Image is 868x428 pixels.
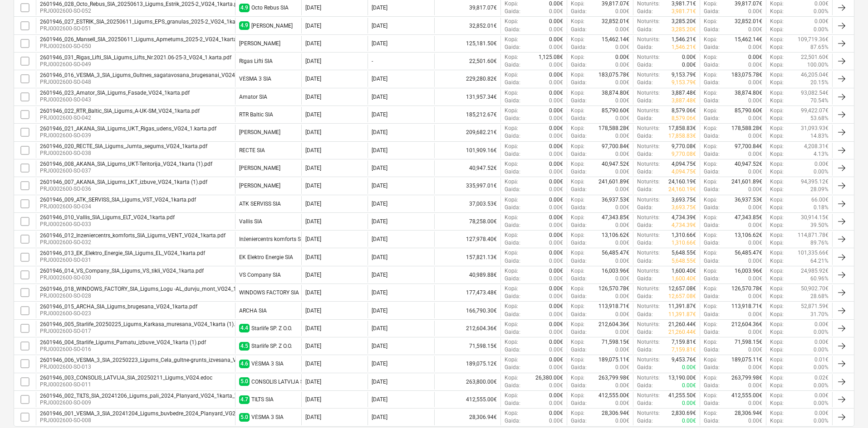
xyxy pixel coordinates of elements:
[682,53,696,61] p: 0.00€
[40,36,246,43] div: 2601946_026_Mansell_SIA_20250611_Ligums_Apmetums_2025-2_VG24_1karta.pdf
[770,143,784,150] p: Kopā :
[770,178,784,186] p: Kopā :
[672,36,696,43] p: 1,546.21€
[615,53,629,61] p: 0.00€
[434,196,500,212] div: 37,003.53€
[810,132,829,140] p: 14.83%
[682,61,696,69] p: 0.00€
[637,178,659,186] p: Noturēts :
[810,79,829,87] p: 20.15%
[549,8,563,15] p: 0.00€
[434,125,500,140] div: 209,682.21€
[637,36,659,43] p: Noturēts :
[434,303,500,318] div: 166,790.30€
[637,186,653,193] p: Gaida :
[704,43,720,51] p: Gaida :
[598,71,629,79] p: 183,075.78€
[615,115,629,122] p: 0.00€
[704,53,717,61] p: Kopā :
[814,160,829,168] p: 0.00€
[505,89,518,97] p: Kopā :
[814,26,829,34] p: 0.00%
[598,125,629,132] p: 178,588.28€
[637,61,653,69] p: Gaida :
[434,214,500,229] div: 78,258.00€
[770,8,784,15] p: Kopā :
[637,8,653,15] p: Gaida :
[704,132,720,140] p: Gaida :
[770,125,784,132] p: Kopā :
[748,53,762,61] p: 0.00€
[637,168,653,176] p: Gaida :
[814,18,829,25] p: 0.00€
[505,132,520,140] p: Gaida :
[615,26,629,34] p: 0.00€
[549,107,563,115] p: 0.00€
[372,5,387,11] div: [DATE]
[434,53,500,69] div: 22,501.60€
[615,132,629,140] p: 0.00€
[571,178,584,186] p: Kopā :
[434,36,500,51] div: 125,181.50€
[434,71,500,87] div: 229,280.82€
[602,143,629,150] p: 97,700.84€
[239,147,265,154] div: RECTE SIA
[770,61,784,69] p: Kopā :
[40,179,207,185] div: 2601946_007_AKANA_SIA_Ligums_LKT_izbuve_VG24_1karta (1).pdf
[372,183,387,189] div: [DATE]
[549,43,563,51] p: 0.00€
[814,168,829,176] p: 0.00%
[798,36,829,43] p: 109,719.36€
[672,107,696,115] p: 8,579.06€
[505,186,520,193] p: Gaida :
[539,53,563,61] p: 1,125.08€
[602,18,629,25] p: 32,852.01€
[434,249,500,264] div: 157,821.13€
[40,185,207,193] p: PRJ0002600-SO-036
[748,8,762,15] p: 0.00€
[434,392,500,407] div: 412,555.00€
[735,18,762,25] p: 32,852.01€
[672,143,696,150] p: 9,770.08€
[704,97,720,105] p: Gaida :
[704,168,720,176] p: Gaida :
[770,115,784,122] p: Kopā :
[571,186,587,193] p: Gaida :
[305,183,321,189] div: [DATE]
[505,160,518,168] p: Kopā :
[40,43,246,50] p: PRJ0002600-SO-050
[505,43,520,51] p: Gaida :
[571,196,584,204] p: Kopā :
[571,79,587,87] p: Gaida :
[434,356,500,371] div: 189,075.12€
[748,168,762,176] p: 0.00€
[668,132,696,140] p: 17,858.83€
[748,79,762,87] p: 0.00€
[748,132,762,140] p: 0.00€
[810,43,829,51] p: 87.65%
[505,71,518,79] p: Kopā :
[434,89,500,105] div: 131,957.34€
[637,79,653,87] p: Gaida :
[305,23,321,29] div: [DATE]
[704,150,720,158] p: Gaida :
[672,43,696,51] p: 1,546.21€
[637,132,653,140] p: Gaida :
[637,18,659,25] p: Noturēts :
[372,147,387,154] div: [DATE]
[637,107,659,115] p: Noturēts :
[40,108,200,114] div: 2601946_022_RTR_Baltic_SIA_Ligums_A-UK-SM_VG24_1karta.pdf
[704,89,717,97] p: Kopā :
[305,40,321,47] div: [DATE]
[770,160,784,168] p: Kopā :
[637,196,659,204] p: Noturēts :
[434,143,500,158] div: 101,909.16€
[801,71,829,79] p: 46,205.04€
[40,19,252,25] div: 2601946_027_ESTRIK_SIA_20250611_Ligums_EPS_granulas_2025-2_VG24_1karta.pdf
[40,78,263,86] p: PRJ0002600-SO-048
[40,149,207,157] p: PRJ0002600-SO-038
[704,107,717,115] p: Kopā :
[549,26,563,34] p: 0.00€
[571,143,584,150] p: Kopā :
[770,186,784,193] p: Kopā :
